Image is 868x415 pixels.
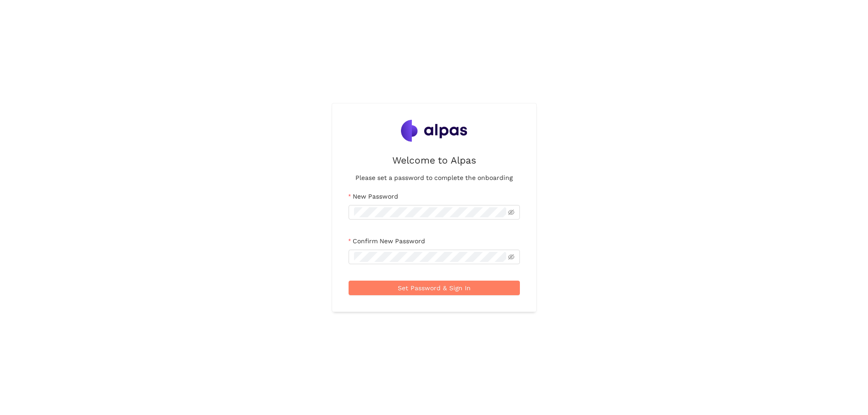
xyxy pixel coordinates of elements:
[508,254,514,260] span: eye-invisible
[354,252,506,262] input: Confirm New Password
[355,173,513,183] h4: Please set a password to complete the onboarding
[401,120,467,142] img: Alpas Logo
[349,281,520,295] button: Set Password & Sign In
[354,207,506,217] input: New Password
[392,153,476,168] h2: Welcome to Alpas
[508,209,514,215] span: eye-invisible
[349,236,425,246] label: Confirm New Password
[349,191,398,201] label: New Password
[398,283,471,293] span: Set Password & Sign In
